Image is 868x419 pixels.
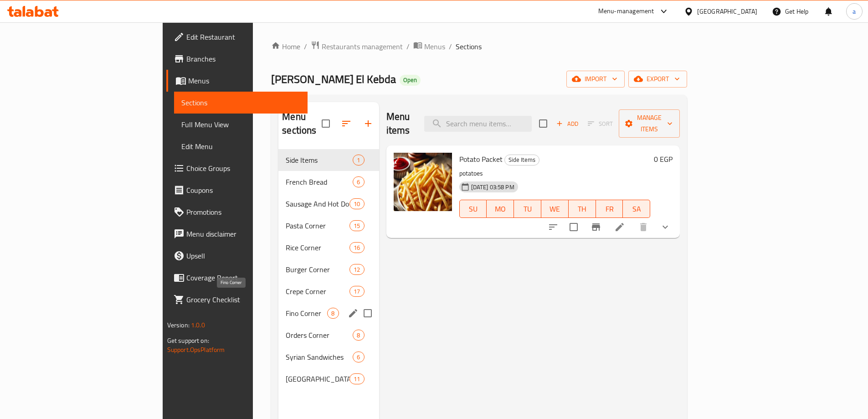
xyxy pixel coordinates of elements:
a: Grocery Checklist [166,289,308,310]
div: items [349,264,364,275]
button: show more [654,216,676,238]
a: Coverage Report [166,267,308,289]
button: FR [596,200,623,218]
span: Branches [186,53,300,64]
a: Sections [174,92,308,114]
span: a [853,6,856,16]
div: Side Items1 [278,149,379,171]
div: Open [400,75,421,86]
img: Potato Packet [394,153,452,211]
span: [PERSON_NAME] El Kebda [271,69,396,89]
div: Syrian Sandwiches6 [278,346,379,368]
span: Select section [534,114,553,133]
div: items [349,373,364,384]
button: TH [569,200,596,218]
span: Select all sections [316,114,335,133]
span: Side Items [286,155,353,166]
li: / [406,41,410,52]
div: items [353,155,364,166]
span: [DATE] 03:58 PM [467,183,518,191]
span: Coverage Report [186,272,300,283]
div: Orders Corner8 [278,324,379,346]
span: Menus [424,41,445,52]
button: import [566,71,625,88]
span: Restaurants management [322,41,403,52]
a: Branches [166,48,308,70]
a: Edit Menu [174,135,308,157]
a: Menus [166,70,308,92]
button: Add section [357,113,379,134]
span: Fino Corner [286,308,327,319]
div: Sausage And Hot Dog10 [278,193,379,215]
h6: 0 EGP [654,153,673,166]
span: Crepe Corner [286,286,349,297]
span: Full Menu View [181,119,300,130]
button: WE [541,200,569,218]
a: Restaurants management [311,41,403,52]
nav: Menu sections [278,145,379,393]
div: items [327,308,339,319]
a: Menus [413,41,445,52]
div: [GEOGRAPHIC_DATA]11 [278,368,379,390]
span: TU [518,202,538,216]
span: 11 [350,375,364,383]
span: Choice Groups [186,163,300,174]
a: Edit menu item [614,222,625,233]
span: 8 [353,331,364,340]
p: potatoes [459,168,651,179]
button: Add [553,117,582,131]
div: items [349,198,364,209]
div: items [353,176,364,187]
span: 6 [353,353,364,362]
span: Sort sections [335,113,357,134]
span: 1 [353,156,364,165]
nav: breadcrumb [271,41,687,52]
div: Side Items [504,155,539,166]
div: [GEOGRAPHIC_DATA] [697,6,757,16]
input: search [424,116,532,132]
span: Version: [167,319,190,331]
span: French Bread [286,176,353,187]
span: Rice Corner [286,242,349,253]
span: Sausage And Hot Dog [286,198,349,209]
span: SA [627,202,647,216]
span: Promotions [186,207,300,217]
div: Rice Corner16 [278,237,379,259]
button: TU [514,200,541,218]
span: Syrian Sandwiches [286,352,353,362]
a: Upsell [166,245,308,267]
span: Edit Restaurant [186,31,300,42]
a: Edit Restaurant [166,26,308,48]
span: Sections [181,97,300,108]
svg: Show Choices [660,222,671,233]
span: Burger Corner [286,264,349,275]
span: 10 [350,200,364,208]
span: Select to update [564,217,583,237]
button: export [628,71,687,88]
a: Coupons [166,179,308,201]
div: Burger Corner12 [278,259,379,280]
button: Manage items [619,109,680,138]
button: Branch-specific-item [585,216,607,238]
span: import [574,73,617,85]
button: delete [632,216,654,238]
a: Support.OpsPlatform [167,344,225,356]
button: SA [623,200,650,218]
a: Promotions [166,201,308,223]
span: Potato Packet [459,152,503,166]
span: Grocery Checklist [186,294,300,305]
div: Crepe Corner17 [278,280,379,302]
span: Open [400,76,421,84]
span: Orders Corner [286,330,353,341]
a: Choice Groups [166,157,308,179]
span: SU [463,202,483,216]
span: 17 [350,287,364,296]
span: 1.0.0 [191,319,205,331]
span: [GEOGRAPHIC_DATA] [286,373,349,384]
